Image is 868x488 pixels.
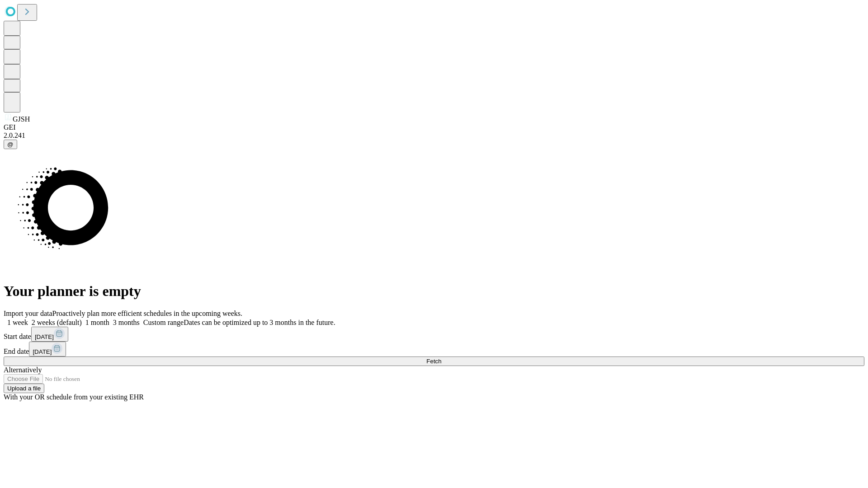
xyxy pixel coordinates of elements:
button: [DATE] [31,327,68,342]
button: Upload a file [4,384,44,393]
h1: Your planner is empty [4,283,864,300]
div: GEI [4,123,864,131]
span: @ [7,141,14,148]
span: Import your data [4,310,52,317]
div: Start date [4,327,864,342]
button: @ [4,140,17,149]
span: 2 weeks (default) [32,319,82,326]
span: 3 months [113,319,140,326]
div: 2.0.241 [4,131,864,140]
span: [DATE] [35,333,54,340]
span: Alternatively [4,366,42,374]
div: End date [4,342,864,357]
button: [DATE] [29,342,66,357]
span: GJSH [13,115,30,123]
button: Fetch [4,357,864,366]
span: [DATE] [33,348,52,355]
span: With your OR schedule from your existing EHR [4,393,144,401]
span: Fetch [426,358,441,365]
span: Dates can be optimized up to 3 months in the future. [184,319,335,326]
span: 1 month [85,319,109,326]
span: 1 week [7,319,28,326]
span: Custom range [143,319,184,326]
span: Proactively plan more efficient schedules in the upcoming weeks. [52,310,242,317]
